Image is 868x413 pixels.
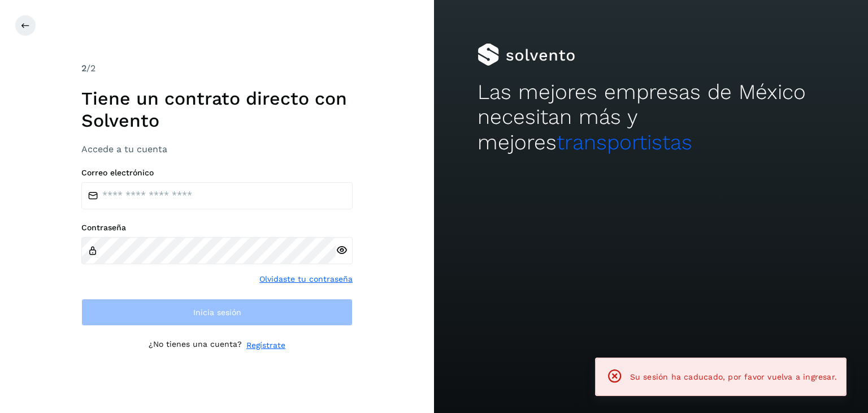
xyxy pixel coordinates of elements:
span: 2 [81,63,86,74]
label: Contraseña [81,223,353,233]
h1: Tiene un contrato directo con Solvento [81,88,353,131]
div: /2 [81,62,353,75]
a: Regístrate [246,339,285,351]
h3: Accede a tu cuenta [81,144,353,154]
span: Su sesión ha caducado, por favor vuelva a ingresar. [630,372,837,381]
label: Correo electrónico [81,168,353,178]
button: Inicia sesión [81,299,353,326]
p: ¿No tienes una cuenta? [149,339,242,351]
span: transportistas [557,130,692,154]
a: Olvidaste tu contraseña [259,273,353,285]
h2: Las mejores empresas de México necesitan más y mejores [478,80,824,155]
span: Inicia sesión [193,308,241,316]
